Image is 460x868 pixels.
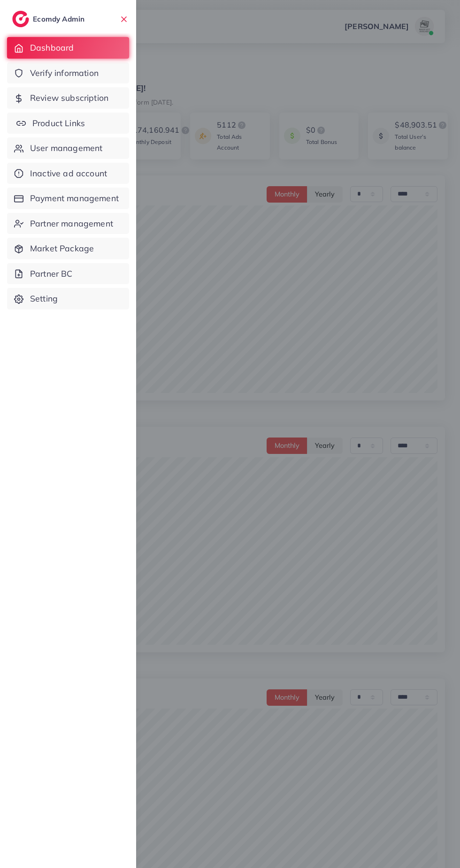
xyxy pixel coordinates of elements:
a: Setting [7,288,129,309]
a: Review subscription [7,87,129,109]
a: Inactive ad account [7,163,129,184]
a: Market Package [7,238,129,259]
img: logo [12,11,29,27]
h2: Ecomdy Admin [33,15,87,23]
span: Product Links [32,117,85,129]
span: Partner BC [30,268,73,280]
a: Dashboard [7,37,129,59]
span: Inactive ad account [30,167,107,180]
a: Partner BC [7,263,129,285]
span: User management [30,142,102,154]
a: User management [7,137,129,159]
span: Review subscription [30,92,108,104]
span: Verify information [30,67,99,79]
span: Setting [30,293,58,305]
a: Payment management [7,188,129,209]
a: logoEcomdy Admin [12,11,87,27]
a: Verify information [7,62,129,84]
span: Payment management [30,192,119,204]
span: Market Package [30,242,94,255]
span: Dashboard [30,42,74,54]
span: Partner management [30,218,113,230]
a: Partner management [7,213,129,234]
a: Product Links [7,113,129,134]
